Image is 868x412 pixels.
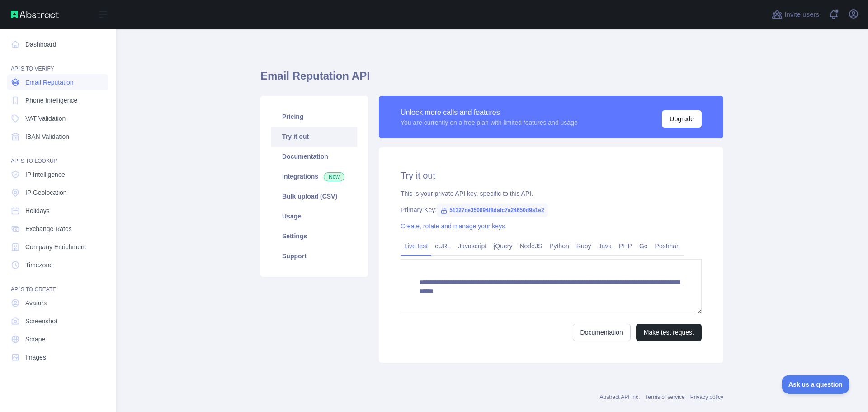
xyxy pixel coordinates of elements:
[516,239,546,253] a: NodeJS
[401,239,431,253] a: Live test
[25,206,50,215] span: Holidays
[454,239,490,253] a: Javascript
[7,313,108,329] a: Screenshot
[7,275,108,293] div: API'S TO CREATE
[401,118,578,127] div: You are currently on a free plan with limited features and usage
[636,239,651,253] a: Go
[401,205,702,214] div: Primary Key:
[7,295,108,311] a: Avatars
[7,147,108,165] div: API'S TO LOOKUP
[11,11,59,18] img: Abstract API
[25,353,46,362] span: Images
[7,331,108,347] a: Scrape
[25,260,53,270] span: Timezone
[7,203,108,219] a: Holidays
[271,246,357,266] a: Support
[645,394,684,400] a: Terms of service
[7,74,108,90] a: Email Reputation
[271,206,357,226] a: Usage
[490,239,516,253] a: jQuery
[271,186,357,206] a: Bulk upload (CSV)
[7,92,108,109] a: Phone Intelligence
[25,188,67,197] span: IP Geolocation
[546,239,573,253] a: Python
[573,239,595,253] a: Ruby
[651,239,684,253] a: Postman
[260,69,723,90] h1: Email Reputation API
[25,96,77,105] span: Phone Intelligence
[7,185,108,201] a: IP Geolocation
[573,324,631,341] a: Documentation
[271,226,357,246] a: Settings
[271,147,357,166] a: Documentation
[431,239,454,253] a: cURL
[7,110,108,127] a: VAT Validation
[401,169,702,182] h2: Try it out
[7,221,108,237] a: Exchange Rates
[7,54,108,72] div: API'S TO VERIFY
[437,204,548,217] span: 51327ce350694f8dafc7a24650d9a1e2
[25,78,74,87] span: Email Reputation
[25,170,65,179] span: IP Intelligence
[770,7,821,22] button: Invite users
[7,36,108,52] a: Dashboard
[25,317,57,326] span: Screenshot
[324,172,344,181] span: New
[7,257,108,273] a: Timezone
[271,166,357,186] a: Integrations New
[636,324,702,341] button: Make test request
[25,114,66,123] span: VAT Validation
[662,110,702,128] button: Upgrade
[271,127,357,147] a: Try it out
[25,242,86,251] span: Company Enrichment
[595,239,616,253] a: Java
[271,107,357,127] a: Pricing
[600,394,640,400] a: Abstract API Inc.
[782,375,850,394] iframe: Toggle Customer Support
[784,9,819,20] span: Invite users
[7,166,108,183] a: IP Intelligence
[25,335,45,344] span: Scrape
[401,223,505,230] a: Create, rotate and manage your keys
[690,394,723,400] a: Privacy policy
[401,107,578,118] div: Unlock more calls and features
[615,239,636,253] a: PHP
[25,298,47,308] span: Avatars
[7,239,108,255] a: Company Enrichment
[7,349,108,365] a: Images
[7,128,108,145] a: IBAN Validation
[401,189,702,198] div: This is your private API key, specific to this API.
[25,224,72,233] span: Exchange Rates
[25,132,69,141] span: IBAN Validation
